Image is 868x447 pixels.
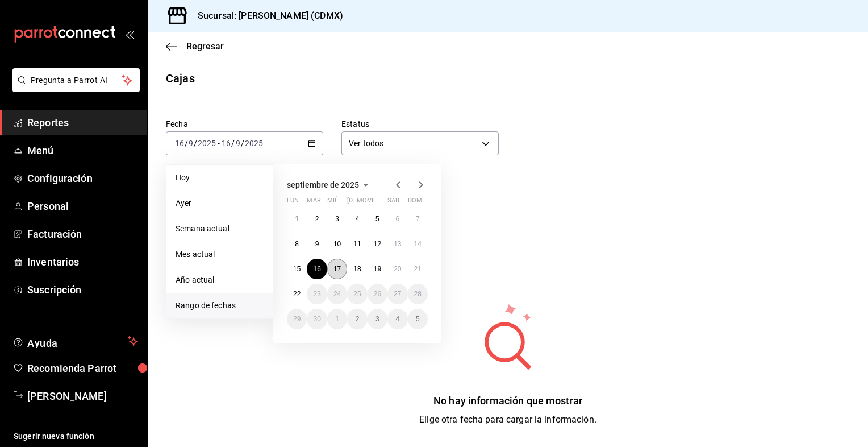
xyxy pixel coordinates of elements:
[353,290,361,298] abbr: 25 de septiembre de 2025
[186,41,224,52] span: Regresar
[244,139,264,148] input: ----
[387,284,407,304] button: 27 de septiembre de 2025
[307,259,327,279] button: 16 de septiembre de 2025
[307,197,320,209] abbr: martes
[241,139,244,148] span: /
[341,131,499,155] div: Ver todos
[176,223,264,235] span: Semana actual
[375,315,379,323] abbr: 3 de octubre de 2025
[194,139,197,148] span: /
[347,209,367,229] button: 4 de septiembre de 2025
[356,315,360,323] abbr: 2 de octubre de 2025
[287,284,307,304] button: 22 de septiembre de 2025
[327,309,347,329] button: 1 de octubre de 2025
[394,290,401,298] abbr: 27 de septiembre de 2025
[27,282,138,297] span: Suscripción
[387,309,407,329] button: 4 de octubre de 2025
[176,197,264,209] span: Ayer
[387,209,407,229] button: 6 de septiembre de 2025
[27,361,138,376] span: Recomienda Parrot
[27,115,138,130] span: Reportes
[307,209,327,229] button: 2 de septiembre de 2025
[185,139,188,148] span: /
[327,284,347,304] button: 24 de septiembre de 2025
[197,139,216,148] input: ----
[218,139,220,148] span: -
[293,290,301,298] abbr: 22 de septiembre de 2025
[315,215,319,223] abbr: 2 de septiembre de 2025
[287,197,299,209] abbr: lunes
[295,215,299,223] abbr: 1 de septiembre de 2025
[221,139,231,148] input: --
[27,334,123,348] span: Ayuda
[374,265,381,273] abbr: 19 de septiembre de 2025
[416,315,420,323] abbr: 5 de octubre de 2025
[31,74,122,86] span: Pregunta a Parrot AI
[374,240,381,248] abbr: 12 de septiembre de 2025
[287,309,307,329] button: 29 de septiembre de 2025
[176,300,264,312] span: Rango de fechas
[414,265,422,273] abbr: 21 de septiembre de 2025
[414,290,422,298] abbr: 28 de septiembre de 2025
[333,265,341,273] abbr: 17 de septiembre de 2025
[327,197,338,209] abbr: miércoles
[414,240,422,248] abbr: 14 de septiembre de 2025
[27,198,138,214] span: Personal
[287,180,359,189] span: septiembre de 2025
[327,259,347,279] button: 17 de septiembre de 2025
[408,309,428,329] button: 5 de octubre de 2025
[347,284,367,304] button: 25 de septiembre de 2025
[8,82,140,94] a: Pregunta a Parrot AI
[287,178,373,192] button: septiembre de 2025
[176,274,264,286] span: Año actual
[387,234,407,254] button: 13 de septiembre de 2025
[27,226,138,242] span: Facturación
[293,265,301,273] abbr: 15 de septiembre de 2025
[176,249,264,260] span: Mes actual
[174,139,185,148] input: --
[307,234,327,254] button: 9 de septiembre de 2025
[231,139,235,148] span: /
[374,290,381,298] abbr: 26 de septiembre de 2025
[347,309,367,329] button: 2 de octubre de 2025
[12,68,140,92] button: Pregunta a Parrot AI
[353,240,361,248] abbr: 11 de septiembre de 2025
[408,197,422,209] abbr: domingo
[293,315,301,323] abbr: 29 de septiembre de 2025
[189,9,343,23] h3: Sucursal: [PERSON_NAME] (CDMX)
[295,240,299,248] abbr: 8 de septiembre de 2025
[166,41,224,52] button: Regresar
[335,315,339,323] abbr: 1 de octubre de 2025
[416,215,420,223] abbr: 7 de septiembre de 2025
[307,284,327,304] button: 23 de septiembre de 2025
[315,240,319,248] abbr: 9 de septiembre de 2025
[235,139,241,148] input: --
[335,215,339,223] abbr: 3 de septiembre de 2025
[368,284,387,304] button: 26 de septiembre de 2025
[27,388,138,404] span: [PERSON_NAME]
[353,265,361,273] abbr: 18 de septiembre de 2025
[313,265,320,273] abbr: 16 de septiembre de 2025
[408,234,428,254] button: 14 de septiembre de 2025
[419,393,596,408] div: No hay información que mostrar
[125,30,134,39] button: open_drawer_menu
[14,431,138,442] span: Sugerir nueva función
[368,309,387,329] button: 3 de octubre de 2025
[347,259,367,279] button: 18 de septiembre de 2025
[27,143,138,158] span: Menú
[419,414,596,425] span: Elige otra fecha para cargar la información.
[368,234,387,254] button: 12 de septiembre de 2025
[166,120,323,128] label: Fecha
[313,290,320,298] abbr: 23 de septiembre de 2025
[408,209,428,229] button: 7 de septiembre de 2025
[287,209,307,229] button: 1 de septiembre de 2025
[287,234,307,254] button: 8 de septiembre de 2025
[387,259,407,279] button: 20 de septiembre de 2025
[395,315,399,323] abbr: 4 de octubre de 2025
[166,70,195,87] div: Cajas
[27,171,138,186] span: Configuración
[387,197,399,209] abbr: sábado
[347,234,367,254] button: 11 de septiembre de 2025
[394,240,401,248] abbr: 13 de septiembre de 2025
[327,234,347,254] button: 10 de septiembre de 2025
